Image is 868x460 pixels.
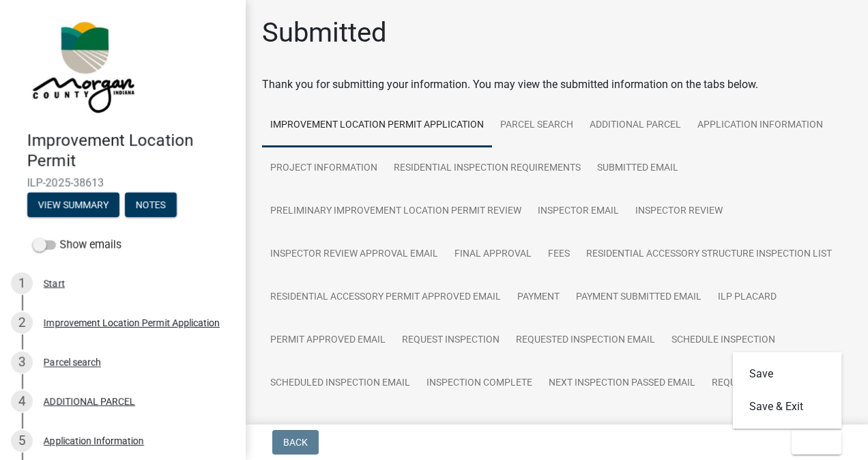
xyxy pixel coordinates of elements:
[44,278,65,288] div: Start
[792,430,841,455] button: Exit
[272,430,319,455] button: Back
[262,104,492,147] a: Improvement Location Permit Application
[262,190,530,233] a: Preliminary Improvement Location Permit Review
[710,276,785,319] a: ILP Placard
[530,190,627,233] a: Inspector Email
[11,312,33,334] div: 2
[538,405,694,448] a: Scheduled Inspection Email
[11,272,33,294] div: 1
[262,362,418,405] a: Scheduled Inspection Email
[733,390,842,423] button: Save & Exit
[540,233,578,276] a: Fees
[540,362,704,405] a: Next Inspection Passed Email
[627,190,731,233] a: Inspector Review
[283,437,308,448] span: Back
[27,14,137,117] img: Morgan County, Indiana
[262,405,418,448] a: Requested Inspection Email
[689,104,831,147] a: Application Information
[394,319,508,362] a: Request Inspection
[509,276,568,319] a: Payment
[262,147,386,190] a: Project Information
[11,351,33,373] div: 3
[262,276,509,319] a: Residential Accessory Permit Approved Email
[704,362,818,405] a: Request Inspection
[27,192,119,217] button: View Summary
[418,362,540,405] a: Inspection Complete
[125,200,177,211] wm-modal-confirm: Notes
[578,233,840,276] a: Residential Accessory Structure Inspection List
[446,233,540,276] a: Final Approval
[262,319,394,362] a: Permit Approved Email
[568,276,710,319] a: Payment Submitted Email
[581,104,689,147] a: ADDITIONAL PARCEL
[694,405,816,448] a: Inspection Complete
[733,358,842,390] button: Save
[663,319,783,362] a: Schedule Inspection
[44,397,135,406] div: ADDITIONAL PARCEL
[44,436,144,446] div: Application Information
[802,437,822,448] span: Exit
[27,176,218,189] span: ILP-2025-38613
[386,147,589,190] a: Residential Inspection Requirements
[733,352,842,429] div: Exit
[11,430,33,452] div: 5
[33,237,121,253] label: Show emails
[44,358,101,367] div: Parcel search
[11,390,33,412] div: 4
[27,131,235,171] h4: Improvement Location Permit
[27,200,119,211] wm-modal-confirm: Summary
[492,104,581,147] a: Parcel search
[508,319,663,362] a: Requested Inspection Email
[262,76,852,93] div: Thank you for submitting your information. You may view the submitted information on the tabs below.
[418,405,538,448] a: Schedule Inspection
[125,192,177,217] button: Notes
[44,318,220,328] div: Improvement Location Permit Application
[262,233,446,276] a: Inspector Review Approval Email
[262,16,387,49] h1: Submitted
[589,147,686,190] a: Submitted Email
